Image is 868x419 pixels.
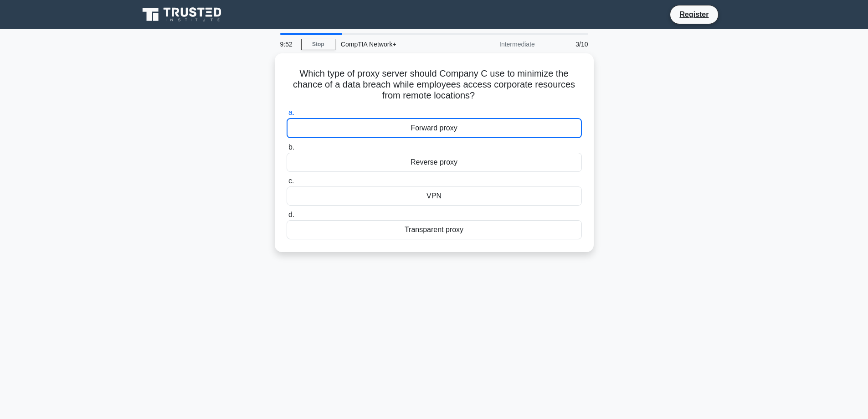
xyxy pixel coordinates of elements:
[540,35,594,53] div: 3/10
[287,186,582,206] div: VPN
[461,35,540,53] div: Intermediate
[287,220,582,239] div: Transparent proxy
[288,143,294,151] span: b.
[287,153,582,172] div: Reverse proxy
[287,118,582,138] div: Forward proxy
[275,35,301,53] div: 9:52
[674,9,714,20] a: Register
[301,39,335,50] a: Stop
[286,68,583,102] h5: Which type of proxy server should Company C use to minimize the chance of a data breach while emp...
[288,109,294,116] span: a.
[288,211,294,218] span: d.
[335,35,461,53] div: CompTIA Network+
[288,177,294,185] span: c.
